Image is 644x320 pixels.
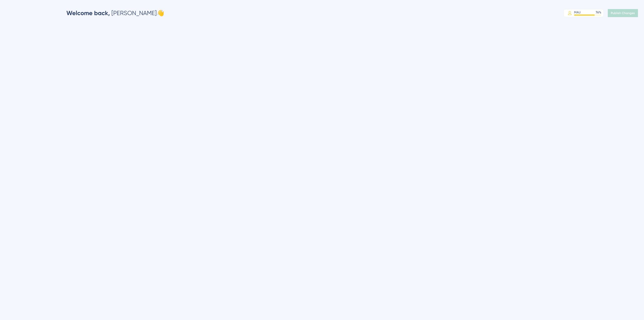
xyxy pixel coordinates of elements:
span: Publish Changes [611,11,635,15]
div: [PERSON_NAME] 👋 [66,9,164,17]
div: MAU [574,10,581,14]
button: Publish Changes [608,9,638,17]
span: Welcome back, [66,9,110,17]
div: 76 % [596,10,601,14]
